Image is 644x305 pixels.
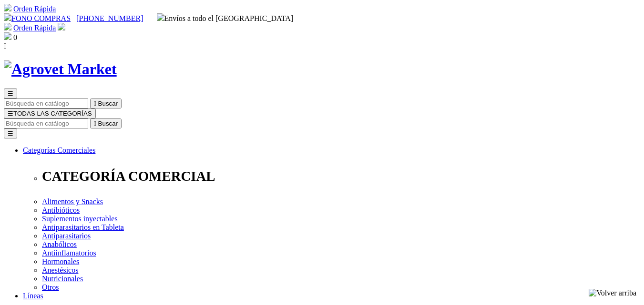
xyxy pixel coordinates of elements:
[4,4,11,11] img: shopping-cart.svg
[4,98,88,108] input: Buscar
[23,146,95,154] a: Categorías Comerciales
[589,289,636,297] img: Volver arriba
[90,118,122,128] button:  Buscar
[58,24,65,32] a: Acceda a su cuenta de cliente
[94,100,96,107] i: 
[4,14,71,22] a: FONO COMPRAS
[42,215,118,223] a: Suplementos inyectables
[4,42,7,50] i: 
[98,100,118,107] span: Buscar
[42,168,640,184] p: CATEGORÍA COMERCIAL
[98,120,118,127] span: Buscar
[42,283,59,291] a: Otros
[42,266,78,274] a: Anestésicos
[4,118,88,128] input: Buscar
[8,90,13,97] span: ☰
[90,98,122,108] button:  Buscar
[23,292,43,300] a: Líneas
[4,23,11,30] img: shopping-cart.svg
[13,33,17,41] span: 0
[42,257,79,266] a: Hormonales
[13,5,56,13] a: Orden Rápida
[42,197,103,206] a: Alimentos y Snacks
[4,89,17,98] button: ☰
[4,13,11,21] img: phone.svg
[4,108,96,118] button: ☰TODAS LAS CATEGORÍAS
[42,232,91,240] a: Antiparasitarios
[157,13,164,21] img: delivery-truck.svg
[4,32,11,40] img: shopping-bag.svg
[42,206,80,214] a: Antibióticos
[4,60,117,78] img: Agrovet Market
[42,223,124,231] a: Antiparasitarios en Tableta
[42,275,83,283] a: Nutricionales
[58,23,65,30] img: user.svg
[8,110,13,117] span: ☰
[157,14,294,22] span: Envíos a todo el [GEOGRAPHIC_DATA]
[4,128,17,138] button: ☰
[76,14,143,22] a: [PHONE_NUMBER]
[94,120,96,127] i: 
[42,249,96,257] a: Antiinflamatorios
[42,240,77,248] a: Anabólicos
[13,24,56,32] a: Orden Rápida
